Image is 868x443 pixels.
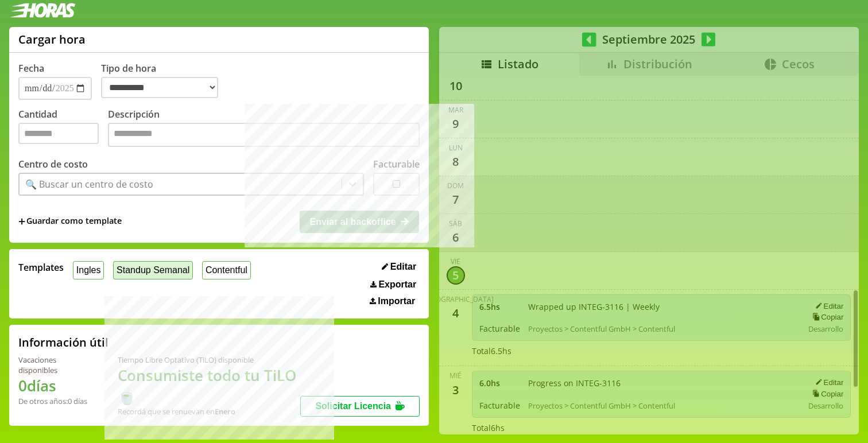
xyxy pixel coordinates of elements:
[378,261,420,273] button: Editar
[108,108,420,150] label: Descripción
[18,375,90,396] h1: 0 días
[118,355,301,365] div: Tiempo Libre Optativo (TiLO) disponible
[390,262,416,272] span: Editar
[118,406,301,417] div: Recordá que se renuevan en
[18,215,25,228] span: +
[118,365,301,406] h1: Consumiste todo tu TiLO 🍵
[18,32,86,47] h1: Cargar hora
[18,108,108,150] label: Cantidad
[378,279,416,290] span: Exportar
[202,261,251,279] button: Contentful
[300,396,420,417] button: Solicitar Licencia
[18,215,122,228] span: +Guardar como template
[367,279,420,290] button: Exportar
[18,158,88,170] label: Centro de costo
[378,296,415,306] span: Importar
[18,123,99,144] input: Cantidad
[373,158,420,170] label: Facturable
[18,355,90,375] div: Vacaciones disponibles
[101,77,218,98] select: Tipo de hora
[101,62,227,100] label: Tipo de hora
[18,261,64,274] span: Templates
[215,406,235,417] b: Enero
[108,123,420,147] textarea: Descripción
[113,261,193,279] button: Standup Semanal
[25,178,153,191] div: 🔍 Buscar un centro de costo
[18,335,108,350] h2: Información útil
[18,62,44,75] label: Fecha
[9,3,76,18] img: logotipo
[315,401,391,411] span: Solicitar Licencia
[73,261,104,279] button: Ingles
[18,396,90,406] div: De otros años: 0 días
